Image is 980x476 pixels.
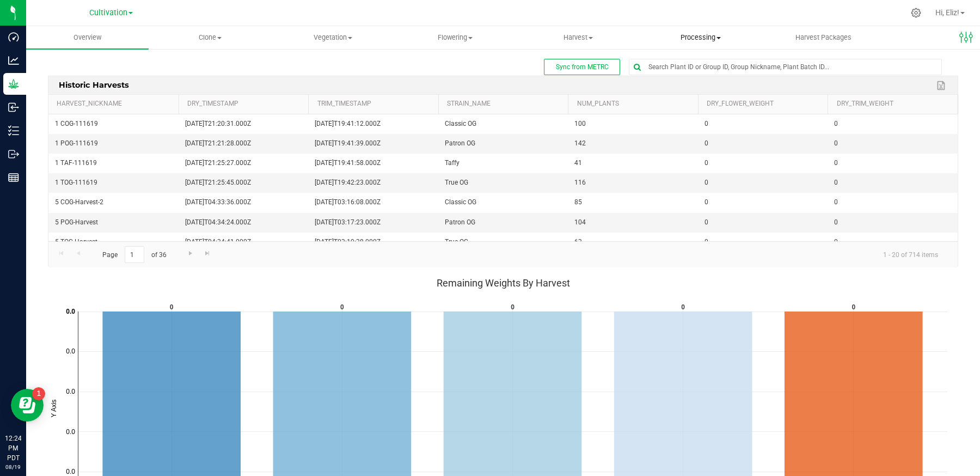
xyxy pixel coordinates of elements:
td: 0 [828,233,958,252]
td: [DATE]T21:25:45.000Z [179,173,309,193]
inline-svg: Inbound [8,102,19,113]
td: [DATE]T19:41:39.000Z [308,134,438,154]
span: Sync from METRC [556,63,609,71]
a: trim_timestamp [317,100,434,108]
span: Cultivation [89,8,127,17]
td: 5 POG-Harvest [48,213,179,233]
inline-svg: Inventory [8,125,19,136]
div: Manage settings [909,8,923,18]
a: Flowering [394,26,517,49]
td: 41 [568,154,698,173]
td: Patron OG [438,134,568,154]
td: 0 [698,233,828,252]
a: Overview [26,26,149,49]
span: Harvest Packages [781,33,866,42]
input: Search Plant ID or Group ID, Group Nickname, Plant Batch ID... [629,59,941,75]
td: [DATE]T04:34:24.000Z [179,213,309,233]
td: [DATE]T19:41:12.000Z [308,114,438,134]
td: 1 TOG-111619 [48,173,179,193]
td: 0 [698,154,828,173]
td: 5 COG-Harvest-2 [48,193,179,212]
td: True OG [438,173,568,193]
a: Harvest [517,26,639,49]
span: Clone [149,33,271,42]
span: 1 - 20 of 714 items [874,246,947,263]
td: [DATE]T21:20:31.000Z [179,114,309,134]
a: Vegetation [272,26,394,49]
td: [DATE]T19:41:58.000Z [308,154,438,173]
td: [DATE]T04:33:36.000Z [179,193,309,212]
td: Patron OG [438,213,568,233]
td: 142 [568,134,698,154]
td: 0 [698,114,828,134]
span: Overview [59,33,116,42]
td: 0 [698,193,828,212]
td: 0 [828,173,958,193]
text: 0 [852,303,855,311]
inline-svg: Grow [8,78,19,89]
p: 08/19 [5,463,21,471]
input: 1 [125,246,144,263]
a: Go to the next page [182,246,198,261]
td: [DATE]T21:25:27.000Z [179,154,309,173]
td: 104 [568,213,698,233]
td: 0 [698,134,828,154]
td: [DATE]T03:19:38.000Z [308,233,438,252]
td: Classic OG [438,193,568,212]
span: Vegetation [272,33,394,42]
td: 1 TAF-111619 [48,154,179,173]
a: dry_flower_weight [707,100,824,108]
inline-svg: Dashboard [8,32,19,42]
td: 5 TOG-Harvest [48,233,179,252]
a: harvest_nickname [57,100,174,108]
a: Go to the last page [200,246,216,261]
td: 0 [698,173,828,193]
td: 63 [568,233,698,252]
td: 0 [828,114,958,134]
text: 0 [170,303,174,311]
td: 1 COG-111619 [48,114,179,134]
td: [DATE]T03:16:08.000Z [308,193,438,212]
iframe: Resource center unread badge [32,387,45,400]
td: 0 [828,154,958,173]
td: 100 [568,114,698,134]
inline-svg: Reports [8,172,19,183]
a: Processing [639,26,762,49]
a: strain_name [447,100,564,108]
span: Page of 36 [93,246,175,263]
text: 0 [340,303,344,311]
a: dry_trim_weight [837,100,954,108]
button: Sync from METRC [544,59,620,75]
span: Processing [640,33,761,42]
span: Harvest [517,33,639,42]
span: Flowering [395,33,516,42]
span: Hi, Eliz! [935,8,959,17]
td: 85 [568,193,698,212]
a: dry_timestamp [187,100,304,108]
p: 12:24 PM PDT [5,434,21,463]
a: Harvest Packages [762,26,885,49]
td: [DATE]T04:34:41.000Z [179,233,309,252]
a: Clone [149,26,271,49]
td: 116 [568,173,698,193]
span: Historic Harvests [56,76,132,93]
div: Remaining Weights By Harvest [48,278,958,289]
td: 1 POG-111619 [48,134,179,154]
inline-svg: Outbound [8,149,19,160]
td: 0 [828,134,958,154]
a: Export to Excel [934,78,950,93]
td: [DATE]T21:21:28.000Z [179,134,309,154]
td: Classic OG [438,114,568,134]
td: 0 [698,213,828,233]
inline-svg: Analytics [8,55,19,66]
td: 0 [828,193,958,212]
a: num_plants [577,100,694,108]
text: 0 [511,303,514,311]
text: 0 [681,303,685,311]
td: [DATE]T03:17:23.000Z [308,213,438,233]
td: [DATE]T19:42:23.000Z [308,173,438,193]
td: 0 [828,213,958,233]
td: True OG [438,233,568,252]
iframe: Resource center [11,389,44,422]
